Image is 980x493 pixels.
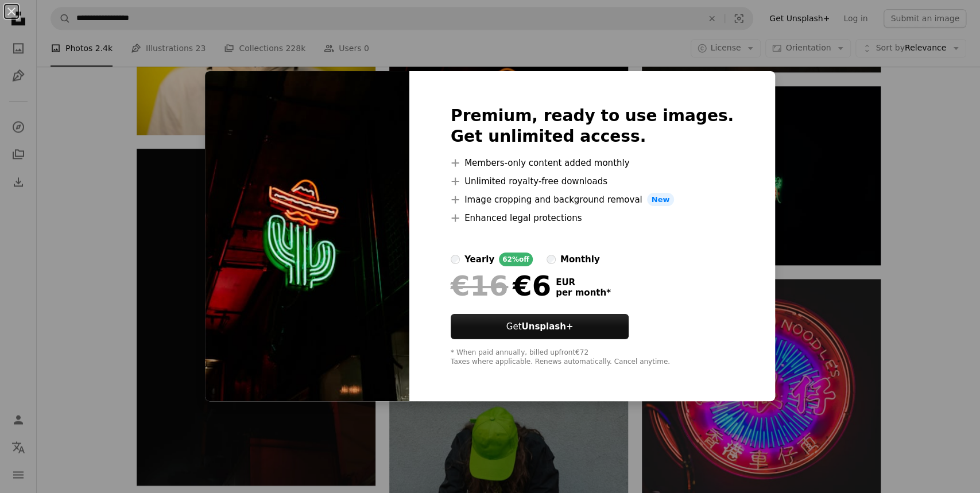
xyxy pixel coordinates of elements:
span: EUR [556,277,611,288]
input: monthly [547,255,556,264]
li: Unlimited royalty-free downloads [451,174,734,188]
input: yearly62%off [451,255,460,264]
div: * When paid annually, billed upfront €72 Taxes where applicable. Renews automatically. Cancel any... [451,348,734,367]
div: €6 [451,271,551,301]
img: premium_photo-1675278299469-d6a1d77cf134 [205,71,409,402]
li: Enhanced legal protections [451,211,734,225]
strong: Unsplash+ [521,321,573,332]
h2: Premium, ready to use images. Get unlimited access. [451,106,734,147]
button: GetUnsplash+ [451,314,629,339]
li: Image cropping and background removal [451,193,734,207]
span: per month * [556,288,611,298]
div: yearly [464,253,494,266]
div: monthly [560,253,600,266]
span: New [647,193,675,207]
li: Members-only content added monthly [451,156,734,170]
span: €16 [451,271,508,301]
div: 62% off [499,253,533,266]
